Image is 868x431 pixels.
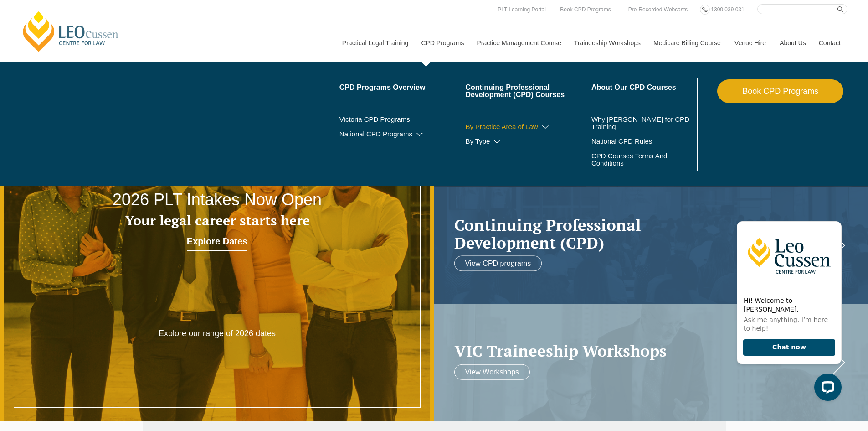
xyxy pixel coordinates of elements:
[465,84,591,99] a: Continuing Professional Development (CPD) Courses
[591,116,695,130] a: Why [PERSON_NAME] for CPD Training
[470,23,567,62] a: Practice Management Course
[558,5,613,15] a: Book CPD Programs
[187,233,247,251] a: Explore Dates
[567,23,647,62] a: Traineeship Workshops
[414,23,470,62] a: CPD Programs
[812,23,847,62] a: Contact
[130,328,304,339] p: Explore our range of 2026 dates
[339,116,466,123] a: Victoria CPD Programs
[591,152,672,167] a: CPD Courses Terms And Conditions
[454,216,830,251] a: Continuing ProfessionalDevelopment (CPD)
[21,10,121,53] a: [PERSON_NAME] Centre for Law
[465,138,591,145] a: By Type
[709,5,746,15] a: 1300 039 031
[454,364,530,379] a: View Workshops
[729,213,845,408] iframe: LiveChat chat widget
[465,123,591,130] a: By Practice Area of Law
[495,5,548,15] a: PLT Learning Portal
[339,130,466,138] a: National CPD Programs
[339,84,466,91] a: CPD Programs Overview
[454,342,830,360] a: VIC Traineeship Workshops
[728,23,773,62] a: Venue Hire
[591,84,695,91] a: About Our CPD Courses
[87,191,348,209] h2: 2026 PLT Intakes Now Open
[335,23,415,62] a: Practical Legal Training
[591,138,695,145] a: National CPD Rules
[87,213,348,228] h3: Your legal career starts here
[711,6,744,13] span: 1300 039 031
[454,216,830,251] h2: Continuing Professional Development (CPD)
[773,23,812,62] a: About Us
[626,5,690,15] a: Pre-Recorded Webcasts
[454,256,542,271] a: View CPD programs
[647,23,728,62] a: Medicare Billing Course
[717,79,843,103] a: Book CPD Programs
